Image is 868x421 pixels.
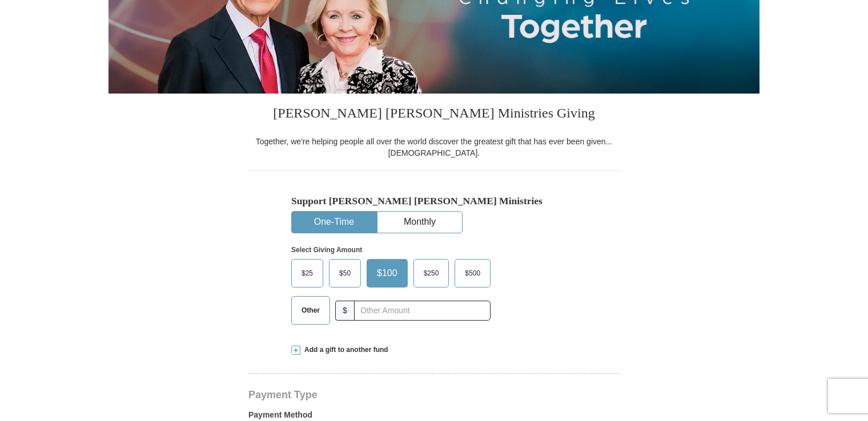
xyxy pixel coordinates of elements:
span: $ [335,301,355,321]
button: One-Time [292,212,376,233]
h3: [PERSON_NAME] [PERSON_NAME] Ministries Giving [248,94,620,136]
button: Monthly [377,212,462,233]
h4: Payment Type [248,390,620,399]
span: $100 [371,265,403,282]
strong: Select Giving Amount [291,246,362,254]
span: $25 [296,265,319,282]
div: Together, we're helping people all over the world discover the greatest gift that has ever been g... [248,136,620,159]
input: Other Amount [354,301,491,321]
span: Add a gift to another fund [300,345,388,355]
h5: Support [PERSON_NAME] [PERSON_NAME] Ministries [291,195,577,207]
span: Other [296,302,325,319]
span: $50 [333,265,356,282]
span: $250 [418,265,445,282]
span: $500 [459,265,486,282]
